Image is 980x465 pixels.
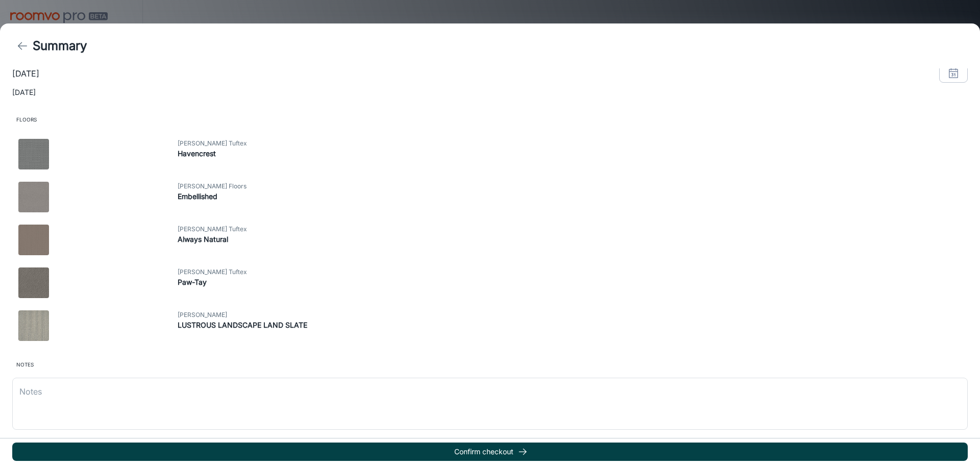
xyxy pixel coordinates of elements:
span: [PERSON_NAME] Floors [178,182,970,191]
img: Havencrest [18,139,49,169]
img: Always Natural [18,225,49,255]
button: Confirm checkout [12,443,968,461]
span: [PERSON_NAME] Tuftex [178,225,970,234]
h6: LUSTROUS LANDSCAPE LAND SLATE [178,320,970,331]
span: [PERSON_NAME] Tuftex [178,139,970,148]
span: Floors [12,110,968,129]
p: [DATE] [12,87,968,98]
button: back [12,36,33,56]
span: [PERSON_NAME] Tuftex [178,267,970,277]
h6: Always Natural [178,234,970,245]
span: [PERSON_NAME] [178,310,970,320]
img: LUSTROUS LANDSCAPE LAND SLATE [18,310,49,341]
p: [DATE] [12,67,39,80]
h6: Havencrest [178,148,970,159]
img: Embellished [18,182,49,212]
span: Notes [12,355,968,374]
h4: Summary [33,37,87,55]
h6: Embellished [178,191,970,202]
h6: Paw-Tay [178,277,970,288]
img: Paw-Tay [18,267,49,298]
